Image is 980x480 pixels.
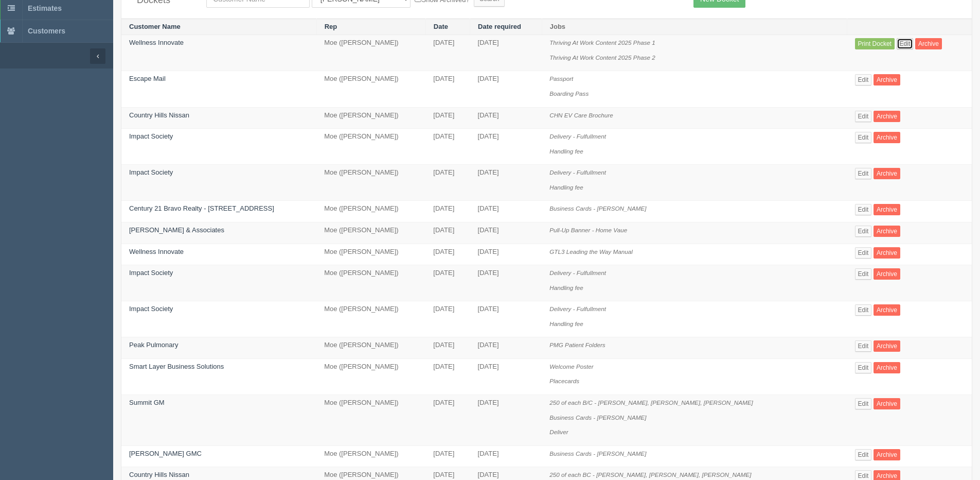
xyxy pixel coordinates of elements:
[549,169,606,176] i: Delivery - Fulfullment
[549,284,583,291] i: Handling fee
[470,71,542,107] td: [DATE]
[470,129,542,165] td: [DATE]
[549,428,568,435] i: Deliver
[549,378,579,384] i: Placecards
[316,35,425,71] td: Moe ([PERSON_NAME])
[129,39,184,46] a: Wellness Innovate
[316,265,425,301] td: Moe ([PERSON_NAME])
[897,38,914,49] a: Edit
[470,222,542,244] td: [DATE]
[549,205,646,212] i: Business Cards - [PERSON_NAME]
[855,38,895,49] a: Print Docket
[129,204,274,212] a: Century 21 Bravo Realty - [STREET_ADDRESS]
[425,165,470,201] td: [DATE]
[470,244,542,265] td: [DATE]
[425,265,470,301] td: [DATE]
[855,111,872,122] a: Edit
[549,148,583,155] i: Handling fee
[425,395,470,446] td: [DATE]
[855,247,872,259] a: Edit
[855,132,872,143] a: Edit
[28,27,65,35] span: Customers
[549,363,594,370] i: Welcome Poster
[855,268,872,280] a: Edit
[874,340,900,352] a: Archive
[470,107,542,129] td: [DATE]
[874,111,900,122] a: Archive
[470,35,542,71] td: [DATE]
[874,247,900,259] a: Archive
[855,449,872,460] a: Edit
[874,132,900,143] a: Archive
[316,395,425,446] td: Moe ([PERSON_NAME])
[425,445,470,467] td: [DATE]
[855,74,872,85] a: Edit
[874,449,900,460] a: Archive
[549,184,583,191] i: Handling fee
[549,90,589,97] i: Boarding Pass
[425,201,470,222] td: [DATE]
[855,226,872,237] a: Edit
[470,337,542,359] td: [DATE]
[874,268,900,280] a: Archive
[316,337,425,359] td: Moe ([PERSON_NAME])
[434,23,448,30] a: Date
[470,165,542,201] td: [DATE]
[425,337,470,359] td: [DATE]
[874,74,900,85] a: Archive
[549,248,633,255] i: GTL3 Leading the Way Manual
[549,450,646,457] i: Business Cards - [PERSON_NAME]
[129,269,173,277] a: Impact Society
[855,204,872,215] a: Edit
[549,112,613,118] i: CHN EV Care Brochure
[425,35,470,71] td: [DATE]
[316,107,425,129] td: Moe ([PERSON_NAME])
[874,226,900,237] a: Archive
[874,204,900,215] a: Archive
[129,168,173,176] a: Impact Society
[874,168,900,179] a: Archive
[316,301,425,337] td: Moe ([PERSON_NAME])
[316,165,425,201] td: Moe ([PERSON_NAME])
[855,168,872,179] a: Edit
[129,75,166,82] a: Escape Mail
[549,341,605,348] i: PMG Patient Folders
[316,445,425,467] td: Moe ([PERSON_NAME])
[549,39,655,46] i: Thriving At Work Content 2025 Phase 1
[129,450,202,457] a: [PERSON_NAME] GMC
[915,38,942,49] a: Archive
[549,227,627,233] i: Pull-Up Banner - Home Vaue
[425,222,470,244] td: [DATE]
[316,71,425,107] td: Moe ([PERSON_NAME])
[470,395,542,446] td: [DATE]
[549,269,606,276] i: Delivery - Fulfullment
[874,362,900,373] a: Archive
[129,341,178,349] a: Peak Pulmonary
[855,340,872,352] a: Edit
[28,4,62,12] span: Estimates
[470,358,542,395] td: [DATE]
[129,132,173,140] a: Impact Society
[874,304,900,316] a: Archive
[425,301,470,337] td: [DATE]
[549,399,753,406] i: 250 of each B/C - [PERSON_NAME], [PERSON_NAME], [PERSON_NAME]
[549,54,655,61] i: Thriving At Work Content 2025 Phase 2
[425,244,470,265] td: [DATE]
[549,471,751,478] i: 250 of each BC - [PERSON_NAME], [PERSON_NAME], [PERSON_NAME]
[470,201,542,222] td: [DATE]
[325,23,337,30] a: Rep
[316,129,425,165] td: Moe ([PERSON_NAME])
[549,133,606,140] i: Delivery - Fulfullment
[129,471,189,478] a: Country Hills Nissan
[470,265,542,301] td: [DATE]
[316,222,425,244] td: Moe ([PERSON_NAME])
[470,301,542,337] td: [DATE]
[478,23,521,30] a: Date required
[129,305,173,313] a: Impact Society
[855,362,872,373] a: Edit
[549,75,573,82] i: Passport
[425,71,470,107] td: [DATE]
[425,129,470,165] td: [DATE]
[316,358,425,395] td: Moe ([PERSON_NAME])
[549,414,646,421] i: Business Cards - [PERSON_NAME]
